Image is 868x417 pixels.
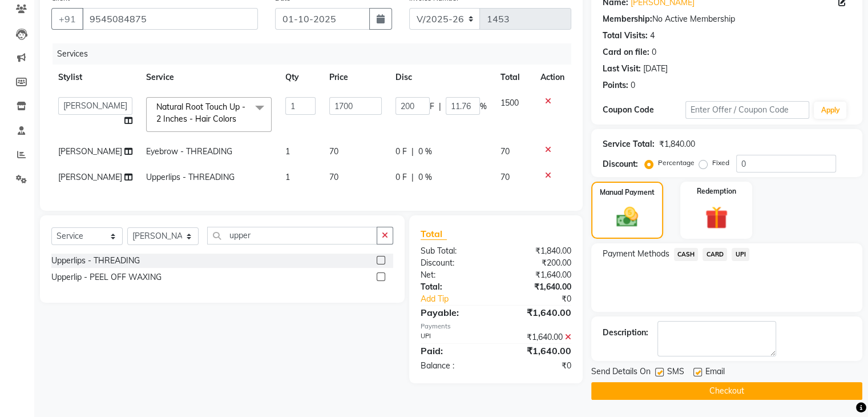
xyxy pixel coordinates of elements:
span: 70 [500,146,510,157]
div: ₹200.00 [496,257,580,269]
span: | [439,101,441,113]
div: ₹1,840.00 [659,138,695,150]
th: Stylist [51,65,139,90]
div: Card on file: [603,46,649,58]
span: 0 F [395,171,407,183]
div: [DATE] [643,63,668,75]
div: Payable: [412,306,496,319]
span: Upperlips - THREADING [146,172,235,182]
span: 0 % [418,171,432,183]
div: Description: [603,327,648,339]
th: Service [139,65,278,90]
span: % [480,101,487,113]
div: Balance : [412,360,496,372]
span: | [411,146,414,158]
input: Search by Name/Mobile/Email/Code [82,8,258,30]
th: Price [322,65,389,90]
button: Apply [814,102,846,119]
span: 70 [329,172,338,182]
div: Coupon Code [603,104,685,116]
label: Percentage [658,158,695,168]
div: ₹1,640.00 [496,344,580,358]
th: Disc [389,65,494,90]
th: Qty [278,65,323,90]
span: 0 % [418,146,432,158]
button: Checkout [591,382,862,400]
span: 70 [500,172,510,182]
span: 0 F [395,146,407,158]
a: Add Tip [412,293,510,305]
span: Email [705,366,725,380]
span: | [411,171,414,183]
span: 1500 [500,98,519,108]
span: SMS [667,366,684,380]
div: Total Visits: [603,30,648,42]
div: No Active Membership [603,13,851,25]
div: Services [53,43,580,65]
div: Points: [603,79,628,91]
span: [PERSON_NAME] [58,172,122,182]
button: +91 [51,8,83,30]
span: Send Details On [591,366,651,380]
div: Last Visit: [603,63,641,75]
span: 1 [285,172,290,182]
span: [PERSON_NAME] [58,146,122,157]
span: CARD [703,248,727,261]
span: CASH [674,248,699,261]
span: UPI [732,248,749,261]
img: _cash.svg [609,205,645,230]
div: Discount: [412,257,496,269]
div: ₹1,840.00 [496,245,580,257]
div: Paid: [412,344,496,358]
span: Total [421,228,447,240]
div: Membership: [603,13,652,25]
div: ₹1,640.00 [496,269,580,281]
div: ₹0 [510,293,579,305]
label: Manual Payment [600,187,655,198]
div: ₹1,640.00 [496,281,580,293]
div: 0 [652,46,656,58]
label: Fixed [712,158,729,168]
div: Service Total: [603,138,655,150]
div: Total: [412,281,496,293]
input: Enter Offer / Coupon Code [685,101,810,119]
div: Discount: [603,158,638,170]
div: UPI [412,331,496,343]
div: ₹0 [496,360,580,372]
div: 0 [631,79,635,91]
div: ₹1,640.00 [496,331,580,343]
input: Search or Scan [207,227,377,244]
div: Upperlips - THREADING [51,255,140,267]
th: Action [534,65,571,90]
div: Upperlip - PEEL OFF WAXING [51,271,162,283]
div: 4 [650,30,655,42]
div: Payments [421,322,571,331]
span: 1 [285,146,290,157]
span: Natural Root Touch Up - 2 Inches - Hair Colors [156,102,245,124]
span: F [430,101,434,113]
div: Sub Total: [412,245,496,257]
div: ₹1,640.00 [496,306,580,319]
a: x [236,114,241,124]
th: Total [494,65,534,90]
span: 70 [329,146,338,157]
label: Redemption [697,186,736,197]
img: _gift.svg [698,203,735,232]
span: Eyebrow - THREADING [146,146,232,157]
div: Net: [412,269,496,281]
span: Payment Methods [603,248,669,260]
